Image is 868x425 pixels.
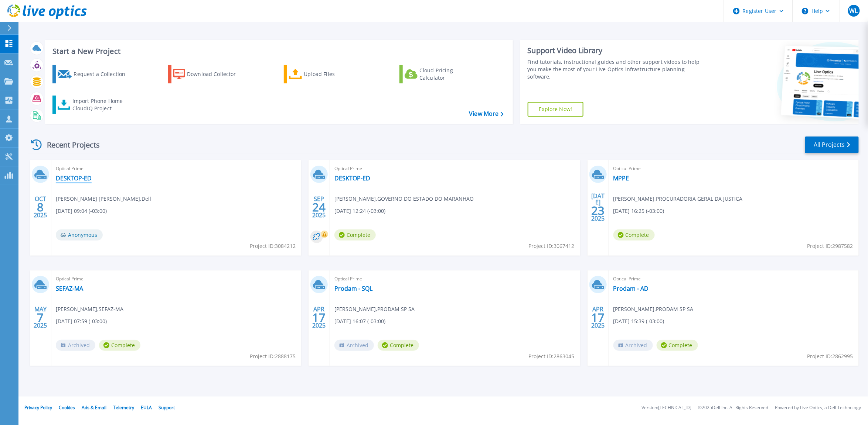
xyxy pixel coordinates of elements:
span: 17 [313,314,326,321]
span: [PERSON_NAME] , PRODAM SP SA [334,305,415,313]
a: Prodam - SQL [334,285,372,292]
h3: Start a New Project [52,47,503,55]
a: MPPE [613,175,629,182]
li: Version: [TECHNICAL_ID] [641,405,691,410]
span: Complete [378,340,419,351]
span: Project ID: 2863045 [529,352,575,360]
span: 17 [591,314,605,321]
span: Project ID: 3084212 [250,242,296,250]
div: OCT 2025 [33,194,47,221]
span: Complete [613,229,655,241]
span: Archived [334,340,374,351]
span: Project ID: 3067412 [529,242,575,250]
span: [PERSON_NAME] , GOVERNO DO ESTADO DO MARANHAO [334,195,474,203]
div: MAY 2025 [33,304,47,331]
div: Recent Projects [28,136,110,154]
span: WL [850,8,858,14]
div: SEP 2025 [312,194,326,221]
span: Archived [56,340,95,351]
span: [DATE] 09:04 (-03:00) [56,207,107,215]
span: Optical Prime [334,165,575,173]
a: DESKTOP-ED [334,175,370,182]
span: Project ID: 2862995 [807,352,853,360]
div: Download Collector [187,67,246,82]
a: DESKTOP-ED [56,175,92,182]
a: Explore Now! [528,102,584,117]
span: [DATE] 16:07 (-03:00) [334,317,385,325]
a: Ads & Email [82,404,106,411]
span: [PERSON_NAME] [PERSON_NAME] , Dell [56,195,151,203]
span: [PERSON_NAME] , PROCURADORIA GERAL DA JUSTICA [613,195,743,203]
a: Privacy Policy [24,404,52,411]
span: Optical Prime [56,275,297,283]
span: [PERSON_NAME] , SEFAZ-MA [56,305,123,313]
div: Support Video Library [528,46,702,55]
span: Optical Prime [613,165,854,173]
a: View More [469,110,503,117]
span: [DATE] 15:39 (-03:00) [613,317,664,325]
div: Upload Files [304,67,363,82]
a: Download Collector [168,65,251,83]
span: 8 [37,204,44,210]
a: Upload Files [284,65,366,83]
span: Optical Prime [613,275,854,283]
a: Prodam - AD [613,285,649,292]
span: Optical Prime [56,165,297,173]
a: Cloud Pricing Calculator [399,65,482,83]
a: Support [159,404,175,411]
div: Cloud Pricing Calculator [419,67,479,82]
span: 7 [37,314,44,321]
a: EULA [141,404,152,411]
span: Anonymous [56,229,103,241]
div: APR 2025 [591,304,605,331]
div: Find tutorials, instructional guides and other support videos to help you make the most of your L... [528,58,702,80]
span: 23 [591,207,605,214]
li: Powered by Live Optics, a Dell Technology [775,405,861,410]
a: Request a Collection [52,65,135,83]
a: All Projects [805,137,859,153]
span: Archived [613,340,653,351]
span: Complete [657,340,698,351]
li: © 2025 Dell Inc. All Rights Reserved [698,405,769,410]
a: Cookies [59,404,75,411]
span: [DATE] 12:24 (-03:00) [334,207,385,215]
span: 24 [313,204,326,210]
div: APR 2025 [312,304,326,331]
span: [DATE] 16:25 (-03:00) [613,207,664,215]
span: Project ID: 2987582 [807,242,853,250]
span: [DATE] 07:59 (-03:00) [56,317,107,325]
span: Complete [99,340,140,351]
span: Project ID: 2888175 [250,352,296,360]
span: [PERSON_NAME] , PRODAM SP SA [613,305,694,313]
a: Telemetry [113,404,134,411]
div: Request a Collection [74,67,133,82]
span: Optical Prime [334,275,575,283]
div: Import Phone Home CloudIQ Project [72,97,130,112]
span: Complete [334,229,376,241]
div: [DATE] 2025 [591,194,605,221]
a: SEFAZ-MA [56,285,83,292]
